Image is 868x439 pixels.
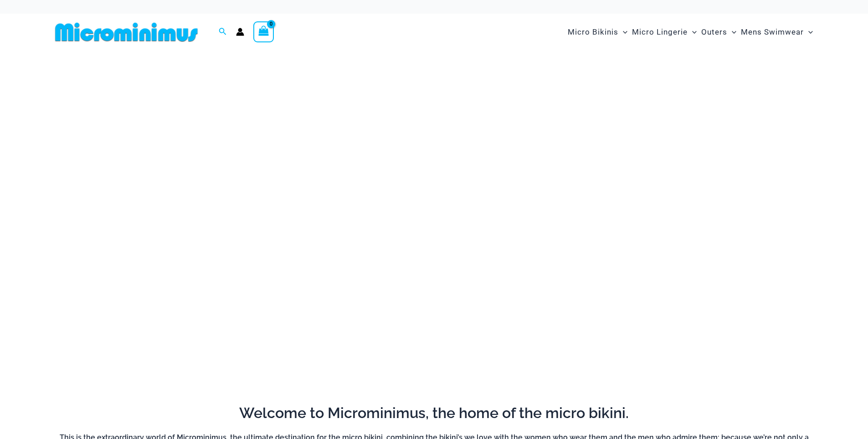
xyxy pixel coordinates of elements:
span: Micro Lingerie [632,20,688,44]
a: Micro LingerieMenu ToggleMenu Toggle [630,18,699,46]
span: Outers [701,20,727,44]
img: MM SHOP LOGO FLAT [51,22,201,42]
span: Micro Bikinis [568,20,618,44]
span: Menu Toggle [688,20,697,44]
a: Mens SwimwearMenu ToggleMenu Toggle [739,18,815,46]
a: OutersMenu ToggleMenu Toggle [699,18,739,46]
h2: Welcome to Microminimus, the home of the micro bikini. [51,403,817,423]
span: Menu Toggle [727,20,736,44]
a: Account icon link [236,28,244,36]
a: Micro BikinisMenu ToggleMenu Toggle [565,18,630,46]
nav: Site Navigation [564,17,817,47]
span: Menu Toggle [618,20,627,44]
span: Menu Toggle [804,20,813,44]
span: Mens Swimwear [741,20,804,44]
a: View Shopping Cart, empty [253,21,274,42]
a: Search icon link [219,26,227,38]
